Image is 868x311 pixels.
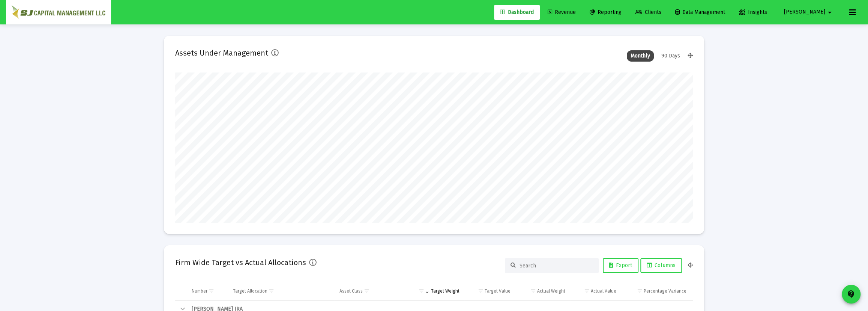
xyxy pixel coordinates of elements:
[494,5,540,20] a: Dashboard
[635,9,661,15] span: Clients
[733,5,773,20] a: Insights
[640,258,682,273] button: Columns
[464,282,515,300] td: Column Target Value
[209,288,214,294] span: Show filter options for column 'Number'
[739,9,767,15] span: Insights
[516,282,571,300] td: Column Actual Weight
[334,282,410,300] td: Column Asset Class
[622,282,691,300] td: Column Percentage Variance
[537,288,565,294] div: Actual Weight
[192,288,207,294] div: Number
[12,5,105,20] img: Dashboard
[431,288,459,294] div: Target Weight
[825,5,834,20] mat-icon: arrow_drop_down
[590,9,622,15] span: Reporting
[784,9,825,15] span: [PERSON_NAME]
[647,262,676,269] span: Columns
[591,288,616,294] div: Actual Value
[530,288,536,294] span: Show filter options for column 'Actual Weight'
[584,288,590,294] span: Show filter options for column 'Actual Value'
[570,282,622,300] td: Column Actual Value
[418,288,424,294] span: Show filter options for column 'Target Weight'
[658,50,684,62] div: 90 Days
[637,288,643,294] span: Show filter options for column 'Percentage Variance'
[500,9,534,15] span: Dashboard
[228,282,334,300] td: Column Target Allocation
[186,282,228,300] td: Column Number
[410,282,464,300] td: Column Target Weight
[478,288,484,294] span: Show filter options for column 'Target Value'
[520,263,593,269] input: Search
[775,5,843,20] button: [PERSON_NAME]
[692,282,751,300] td: Column Dollar Variance
[269,288,274,294] span: Show filter options for column 'Target Allocation'
[364,288,369,294] span: Show filter options for column 'Asset Class'
[675,9,725,15] span: Data Management
[548,9,576,15] span: Revenue
[603,258,638,273] button: Export
[609,262,632,269] span: Export
[644,288,686,294] div: Percentage Variance
[627,50,654,62] div: Monthly
[485,288,511,294] div: Target Value
[339,288,363,294] div: Asset Class
[629,5,667,20] a: Clients
[847,290,856,299] mat-icon: contact_support
[669,5,731,20] a: Data Management
[542,5,582,20] a: Revenue
[233,288,267,294] div: Target Allocation
[175,257,306,269] h2: Firm Wide Target vs Actual Allocations
[584,5,628,20] a: Reporting
[175,47,268,59] h2: Assets Under Management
